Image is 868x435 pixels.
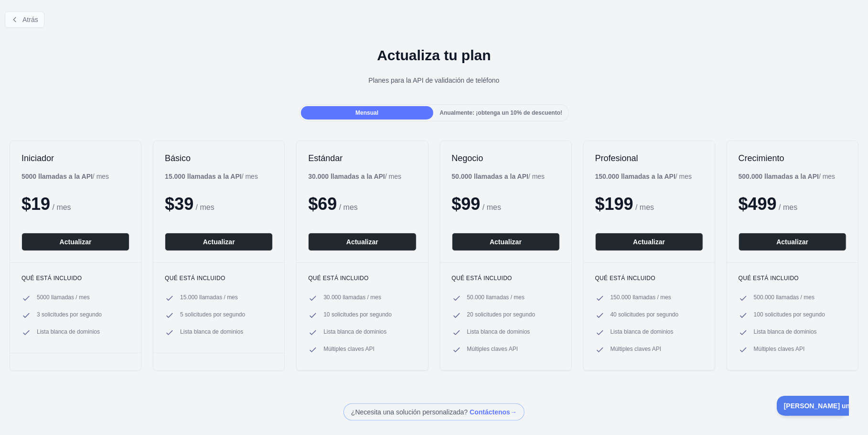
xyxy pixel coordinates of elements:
[452,194,481,214] span: $99
[308,194,337,214] span: $69
[308,152,416,164] h2: Estándar
[595,173,675,180] b: 150.000 llamadas a la API
[595,152,703,164] h2: Profesional
[452,173,529,180] b: 50.000 llamadas a la API
[452,172,545,181] div: / mes
[777,396,849,416] iframe: Toggle Customer Support
[308,172,401,181] div: / mes
[595,194,633,214] span: $199
[308,173,385,180] b: 30.000 llamadas a la API
[595,172,692,181] div: / mes
[452,152,560,164] h2: Negocio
